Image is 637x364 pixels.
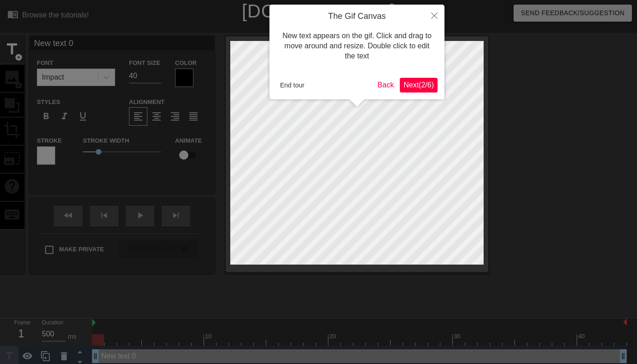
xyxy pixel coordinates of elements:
label: Animate [175,136,202,145]
div: 1 [14,325,28,342]
button: Send Feedback/Suggestion [514,5,632,22]
label: Font Size [129,58,160,68]
label: Alignment [129,98,164,107]
span: format_align_right [169,111,181,122]
button: Next [400,78,438,92]
span: format_underline [77,111,88,122]
label: Font [37,58,53,68]
span: format_align_left [133,111,144,122]
span: skip_previous [99,210,110,221]
span: fast_rewind [63,210,74,221]
div: New text appears on the gif. Click and drag to move around and resize. Double click to edit the text [276,22,438,71]
div: 30 [454,332,462,341]
button: Close [424,5,444,26]
div: Impact [42,72,64,83]
button: Back [374,78,398,92]
label: Color [175,58,197,68]
a: [DOMAIN_NAME] [242,1,395,21]
span: add_circle [15,53,23,61]
span: format_align_justify [188,111,199,122]
label: Stroke [37,136,62,145]
div: Frame [7,318,35,345]
label: Styles [37,98,60,107]
span: drag_handle [91,352,100,361]
span: format_bold [41,111,52,122]
span: format_align_center [151,111,162,122]
label: Duration [42,320,63,326]
label: Stroke Width [83,136,129,145]
a: Browse the tutorials! [7,9,89,23]
span: skip_next [170,210,181,221]
span: title [3,40,21,58]
div: Browse the tutorials! [22,11,89,19]
span: play_arrow [134,210,146,221]
div: 10 [205,332,213,341]
span: Send Feedback/Suggestion [521,7,625,19]
span: menu_book [7,9,18,20]
span: format_italic [59,111,70,122]
button: End tour [276,78,308,92]
img: bound-end.png [623,318,627,326]
span: Next ( 2 / 6 ) [403,81,434,89]
div: 20 [329,332,338,341]
div: ms [68,332,76,341]
span: Make Private [59,245,104,254]
h4: The Gif Canvas [276,12,438,22]
div: 40 [578,332,586,341]
span: drag_handle [619,352,628,361]
div: The online gif editor [217,21,462,32]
